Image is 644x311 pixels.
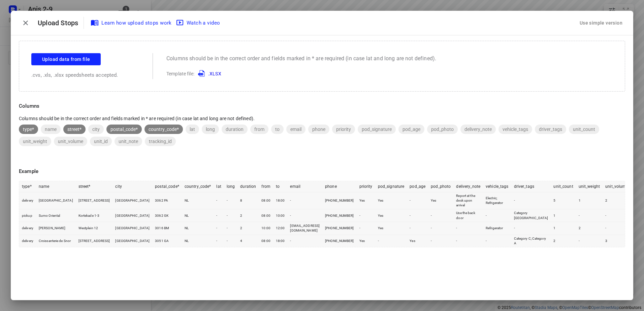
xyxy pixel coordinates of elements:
button: Upload data from file [31,53,101,65]
td: NL [182,235,214,247]
th: phone [322,181,357,192]
td: - [287,209,322,222]
td: delivery [19,222,36,235]
span: unit_weight [19,139,51,144]
button: Watch a video [174,17,223,29]
td: 08:00 [259,235,273,247]
td: NL [182,192,214,209]
p: Upload Stops [38,18,84,28]
th: type* [19,181,36,192]
th: priority [357,181,375,192]
td: Croissanterie de Snor [36,235,76,247]
td: - [483,235,511,247]
button: Use simple version [577,17,625,29]
td: Yes [428,192,453,209]
p: Template file: [166,69,436,77]
td: delivery [19,235,36,247]
td: - [407,209,428,222]
span: driver_tags [535,127,566,132]
td: 10:00 [259,222,273,235]
td: - [214,222,224,235]
td: - [453,222,483,235]
td: 18:00 [273,235,288,247]
span: phone [308,127,329,132]
p: .cvs, .xls, .xlsx speedsheets accepted. [31,71,139,79]
td: 12:00 [273,222,288,235]
span: city [88,127,104,132]
td: [GEOGRAPHIC_DATA] [36,192,76,209]
span: lat [186,127,199,132]
td: - [214,209,224,222]
td: - [428,209,453,222]
td: Category [GEOGRAPHIC_DATA] [511,209,551,222]
td: [PHONE_NUMBER] [322,209,357,222]
td: 5 [551,192,576,209]
td: - [483,209,511,222]
span: pod_photo [427,127,458,132]
td: Yes [407,235,428,247]
td: Category C; Category A [511,235,551,247]
span: email [286,127,305,132]
th: country_code* [182,181,214,192]
td: 1 [576,192,603,209]
td: - [603,222,631,235]
td: - [453,235,483,247]
td: 4 [237,235,259,247]
span: Learn how upload stops work [92,19,172,27]
td: - [511,192,551,209]
th: duration [237,181,259,192]
span: tracking_id [145,139,176,144]
span: postal_code* [106,127,142,132]
td: - [287,235,322,247]
span: name [41,127,61,132]
td: [PERSON_NAME] [36,222,76,235]
td: Sumo Oriental [36,209,76,222]
td: [GEOGRAPHIC_DATA] [112,209,152,222]
th: long [224,181,238,192]
span: country_code* [144,127,183,132]
span: unit_volume [54,139,87,144]
td: [STREET_ADDRESS] [76,192,113,209]
td: [PHONE_NUMBER] [322,222,357,235]
td: 3062 PA [152,192,182,209]
td: 10:00 [273,209,288,222]
td: 08:00 [259,209,273,222]
span: unit_id [90,139,112,144]
td: NL [182,209,214,222]
td: Use the back door [453,209,483,222]
td: NL [182,222,214,235]
td: Westplein 12 [76,222,113,235]
a: Learn how upload stops work [89,17,174,29]
td: 2 [603,192,631,209]
td: 3062 GK [152,209,182,222]
td: Refrigerator [483,222,511,235]
td: 1 [551,209,576,222]
td: - [428,222,453,235]
th: pod_age [407,181,428,192]
td: - [214,192,224,209]
td: - [576,235,603,247]
th: street* [76,181,113,192]
img: XLSX [198,69,206,77]
td: - [511,222,551,235]
span: vehicle_tags [498,127,532,132]
td: - [357,222,375,235]
td: 3051 GA [152,235,182,247]
p: Columns should be in the correct order and fields marked in * are required (in case lat and long ... [19,115,625,122]
td: 3 [603,235,631,247]
td: Kortekade 1-3 [76,209,113,222]
td: - [428,235,453,247]
td: 8 [237,192,259,209]
td: 1 [551,222,576,235]
td: - [224,192,238,209]
td: Yes [357,192,375,209]
th: lat [214,181,224,192]
th: postal_code* [152,181,182,192]
td: [STREET_ADDRESS] [76,235,113,247]
div: Use simple version [578,18,624,29]
th: city [112,181,152,192]
td: Yes [357,235,375,247]
td: - [407,222,428,235]
td: - [214,235,224,247]
td: [PHONE_NUMBER] [322,192,357,209]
